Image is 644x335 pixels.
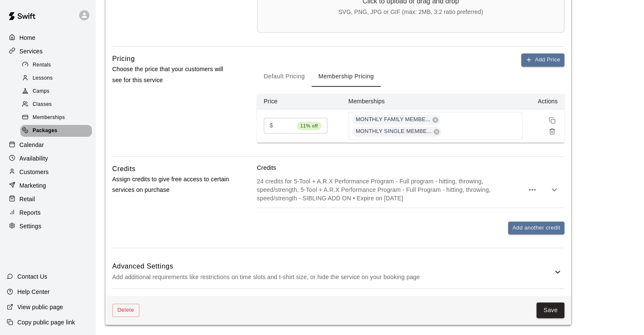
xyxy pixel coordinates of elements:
div: Camps [20,86,92,97]
div: SVG, PNG, JPG or GIF (max: 2MB, 3:2 ratio preferred) [338,8,483,15]
th: Price [257,94,342,109]
div: Advanced SettingsAdd additional requirements like restrictions on time slots and t-shirt size, or... [112,255,564,288]
p: 24 credits for 5-Tool + A.R.X Performance Program - Full program - hitting, throwing, speed/stren... [257,177,524,202]
span: MONTHLY SINGLE MEMBE... [352,127,435,136]
p: Customers [19,168,49,176]
p: Retail [19,195,35,203]
button: Add another credit [508,221,564,235]
p: View public page [17,303,63,311]
a: Classes [20,98,95,111]
a: Lessons [20,72,95,85]
p: Add additional requirements like restrictions on time slots and t-shirt size, or hide the service... [112,272,553,282]
button: Default Pricing [257,66,312,87]
a: Memberships [20,111,95,125]
a: Customers [7,166,88,178]
p: Services [19,47,43,55]
th: Memberships [342,94,529,109]
span: Memberships [33,114,65,122]
h6: Credits [112,163,135,174]
div: MONTHLY FAMILY MEMBE... [352,115,441,125]
p: Copy public page link [17,318,75,327]
div: Classes [20,99,92,111]
p: Availability [19,154,48,163]
p: Marketing [19,181,46,190]
div: MONTHLY SINGLE MEMBE... [352,127,442,137]
button: Delete [112,304,139,317]
a: Availability [7,152,88,165]
div: Packages [20,125,92,137]
p: Credits [257,163,564,172]
p: Contact Us [17,272,47,281]
p: Calendar [19,141,44,149]
p: Assign credits to give free access to certain services on purchase [112,174,230,195]
span: Classes [33,100,52,109]
a: Rentals [20,58,95,72]
p: Help Center [17,288,50,296]
div: Rentals [20,59,92,71]
button: Remove price [547,126,558,137]
p: Choose the price that your customers will see for this service [112,64,230,85]
span: MONTHLY FAMILY MEMBE... [352,116,434,124]
p: $ [270,121,273,130]
a: Settings [7,220,88,233]
p: Home [19,33,36,42]
a: Marketing [7,179,88,192]
span: Lessons [33,74,53,83]
h6: Advanced Settings [112,261,553,272]
a: Services [7,45,88,58]
button: Membership Pricing [312,66,381,87]
div: Memberships [20,112,92,124]
a: Packages [20,125,95,138]
a: Retail [7,193,88,205]
h6: Pricing [112,53,135,64]
div: 24 credits for 5-Tool + A.R.X Performance Program - Full program - hitting, throwing, speed/stren... [257,172,564,208]
a: Home [7,31,88,44]
div: Lessons [20,72,92,84]
a: Reports [7,206,88,219]
span: Camps [33,87,50,96]
span: 11% off [297,122,321,130]
span: Rentals [33,61,51,69]
p: Reports [19,208,41,217]
button: Add Price [521,53,564,66]
a: Camps [20,85,95,98]
th: Actions [529,94,564,109]
button: Save [536,302,564,318]
button: Duplicate price [547,115,558,126]
p: Settings [19,222,41,230]
span: Packages [33,127,58,135]
a: Calendar [7,138,88,151]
